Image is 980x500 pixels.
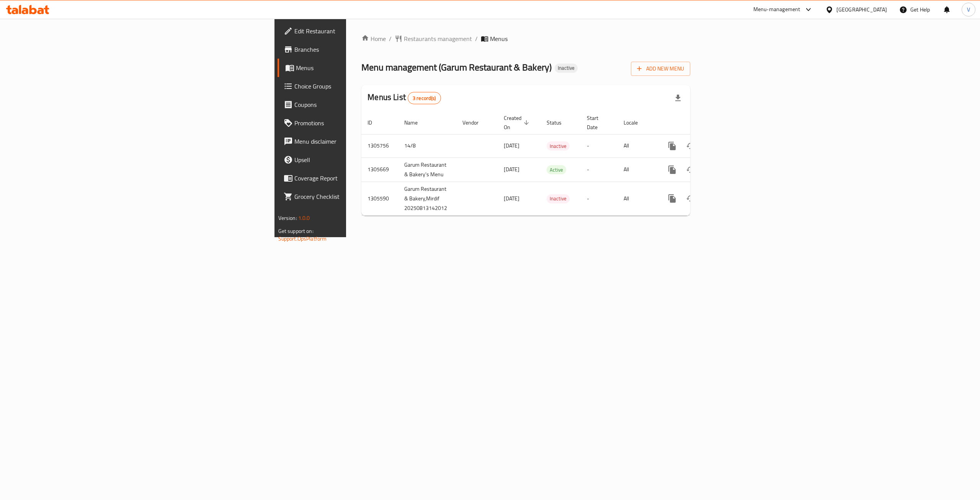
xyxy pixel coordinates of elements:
[504,164,519,174] span: [DATE]
[617,182,657,215] td: All
[404,34,472,43] span: Restaurants management
[753,5,800,14] div: Menu-management
[278,132,438,151] a: Menu disclaimer
[278,40,438,59] a: Branches
[490,34,508,43] span: Menus
[278,187,438,206] a: Grocery Checklist
[278,95,438,114] a: Coupons
[367,92,441,104] h2: Menus List
[294,45,432,54] span: Branches
[278,77,438,95] a: Choice Groups
[681,137,700,155] button: Change Status
[361,111,743,216] table: enhanced table
[294,100,432,109] span: Coupons
[294,82,432,91] span: Choice Groups
[408,95,441,102] span: 3 record(s)
[296,63,432,72] span: Menus
[367,118,382,127] span: ID
[475,34,478,43] li: /
[581,182,617,215] td: -
[657,111,743,134] th: Actions
[278,234,327,244] a: Support.OpsPlatform
[462,118,488,127] span: Vendor
[547,118,572,127] span: Status
[294,137,432,146] span: Menu disclaimer
[663,189,681,208] button: more
[669,89,687,107] div: Export file
[547,194,570,203] span: Inactive
[278,22,438,40] a: Edit Restaurant
[278,59,438,77] a: Menus
[298,213,310,223] span: 1.0.0
[408,92,441,104] div: Total records count
[361,59,552,76] span: Menu management ( Garum Restaurant & Bakery )
[278,151,438,169] a: Upsell
[967,5,970,14] span: V
[547,141,570,151] div: Inactive
[294,155,432,164] span: Upsell
[294,174,432,183] span: Coverage Report
[555,64,578,73] div: Inactive
[624,118,648,127] span: Locale
[278,213,297,223] span: Version:
[663,137,681,155] button: more
[663,161,681,179] button: more
[278,114,438,132] a: Promotions
[404,118,428,127] span: Name
[504,141,519,151] span: [DATE]
[547,166,566,174] span: Active
[504,113,531,132] span: Created On
[504,193,519,203] span: [DATE]
[587,113,608,132] span: Start Date
[631,62,690,76] button: Add New Menu
[617,157,657,182] td: All
[681,189,700,208] button: Change Status
[278,169,438,187] a: Coverage Report
[581,157,617,182] td: -
[555,65,578,71] span: Inactive
[617,134,657,157] td: All
[547,142,570,151] span: Inactive
[361,34,690,43] nav: breadcrumb
[294,26,432,36] span: Edit Restaurant
[637,64,684,74] span: Add New Menu
[581,134,617,157] td: -
[836,5,887,14] div: [GEOGRAPHIC_DATA]
[278,226,314,236] span: Get support on:
[294,192,432,201] span: Grocery Checklist
[294,118,432,128] span: Promotions
[681,161,700,179] button: Change Status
